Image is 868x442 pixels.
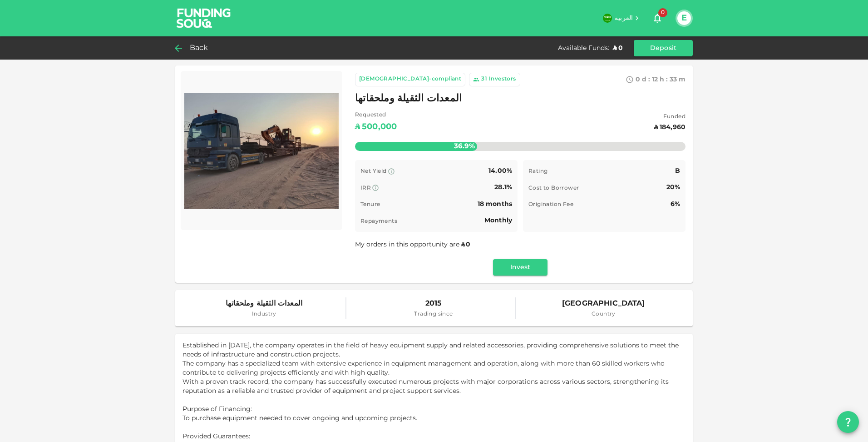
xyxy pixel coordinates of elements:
span: 20% [666,184,680,191]
span: Rating [528,169,547,174]
span: Repayments [360,219,397,224]
span: Industry [226,310,302,319]
p: Purpose of Financing: To purchase equipment needed to cover ongoing and upcoming projects. [182,405,686,423]
button: E [677,11,691,25]
p: Established in [DATE], the company operates in the field of heavy equipment supply and related ac... [182,341,686,359]
button: Invest [493,259,547,276]
span: 0 [658,8,667,17]
span: B [675,168,680,174]
span: 28.1% [494,184,512,191]
button: 0 [648,9,666,27]
span: 6% [671,201,680,207]
div: Investors [489,75,516,84]
span: Requested [355,111,397,120]
span: Origination Fee [528,202,573,207]
span: 18 months [478,201,512,207]
span: d : [642,76,650,83]
div: 31 [481,75,487,84]
span: 0 [466,241,470,248]
button: Deposit [634,40,693,56]
span: My orders in this opportunity are [355,241,471,248]
div: [DEMOGRAPHIC_DATA]-compliant [359,75,461,84]
span: Funded [654,113,686,122]
div: ʢ 0 [613,44,623,53]
span: Net Yield [360,169,387,174]
div: Available Funds : [558,44,609,53]
span: Back [190,42,208,55]
p: The company has a specialized team with extensive experience in equipment management and operatio... [182,359,686,377]
span: Country [562,310,645,319]
span: 2015 [414,297,453,310]
img: flag-sa.b9a346574cdc8950dd34b50780441f57.svg [603,14,612,23]
span: [GEOGRAPHIC_DATA] [562,297,645,310]
span: العربية [615,15,633,21]
span: 0 [636,76,640,83]
span: 33 [670,76,677,83]
span: Trading since [414,310,453,319]
span: m [679,76,686,83]
span: المعدات الثقيلة وملحقاتها [226,297,302,310]
span: 14.00% [488,168,512,174]
span: ʢ [461,241,465,248]
span: IRR [360,186,371,191]
span: Cost to Borrower [528,186,579,191]
img: Marketplace Logo [184,75,339,226]
span: Tenure [360,202,380,207]
p: With a proven track record, the company has successfully executed numerous projects with major co... [182,377,686,396]
span: Monthly [484,217,512,224]
span: المعدات الثقيلة وملحقاتها [355,90,462,108]
button: question [837,411,859,433]
span: h : [660,76,668,83]
span: 12 [652,76,658,83]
